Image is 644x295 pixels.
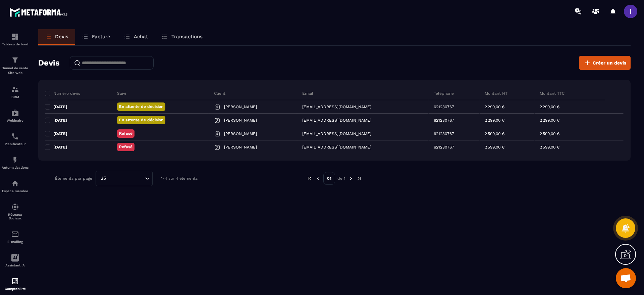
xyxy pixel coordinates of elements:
[11,132,19,140] img: scheduler
[2,142,29,146] p: Planificateur
[485,91,507,96] p: Montant HT
[2,263,29,267] p: Assistant IA
[323,172,335,185] p: 01
[337,176,345,181] p: de 1
[356,175,362,181] img: next
[98,175,108,182] span: 25
[2,42,29,46] p: Tableau de bord
[11,179,19,187] img: automations
[214,117,257,124] a: [PERSON_NAME]
[11,203,19,211] img: social-network
[2,104,29,127] a: automationsautomationsWebinaire
[2,166,29,169] p: Automatisations
[2,225,29,249] a: emailemailE-mailing
[9,6,70,18] img: logo
[214,103,257,110] a: [PERSON_NAME]
[2,80,29,104] a: formationformationCRM
[214,91,225,96] p: Client
[302,91,313,96] p: Email
[108,175,143,182] input: Search for option
[2,151,29,174] a: automationsautomationsAutomatisations
[53,91,80,96] p: Numéro devis
[53,104,67,110] p: [DATE]
[11,277,19,285] img: accountant
[214,130,257,137] a: [PERSON_NAME]
[119,117,163,123] p: En attente de décision
[2,127,29,151] a: schedulerschedulerPlanificateur
[593,59,626,66] span: Créer un devis
[2,240,29,244] p: E-mailing
[11,33,19,41] img: formation
[2,95,29,99] p: CRM
[2,119,29,122] p: Webinaire
[2,198,29,225] a: social-networksocial-networkRéseaux Sociaux
[11,230,19,238] img: email
[2,66,29,75] p: Tunnel de vente Site web
[38,29,75,45] a: Devis
[11,109,19,117] img: automations
[540,91,565,96] p: Montant TTC
[171,34,203,40] p: Transactions
[38,56,60,70] h2: Devis
[434,91,454,96] p: Téléphone
[2,287,29,291] p: Comptabilité
[119,104,163,110] p: En attente de décision
[11,156,19,164] img: automations
[53,131,67,136] p: [DATE]
[214,144,257,151] a: [PERSON_NAME]
[2,51,29,80] a: formationformationTunnel de vente Site web
[11,85,19,93] img: formation
[119,144,132,150] p: Refusé
[75,29,117,45] a: Facture
[55,176,92,181] p: Éléments par page
[134,34,148,40] p: Achat
[2,249,29,272] a: Assistant IA
[119,131,132,136] p: Refusé
[2,174,29,198] a: automationsautomationsEspace membre
[117,91,126,96] p: Suivi
[96,171,153,186] div: Search for option
[315,175,321,181] img: prev
[616,268,636,288] div: Ouvrir le chat
[348,175,354,181] img: next
[2,189,29,193] p: Espace membre
[2,28,29,51] a: formationformationTableau de bord
[53,118,67,123] p: [DATE]
[579,56,631,70] button: Créer un devis
[92,34,110,40] p: Facture
[53,144,67,150] p: [DATE]
[11,56,19,64] img: formation
[307,175,313,181] img: prev
[55,34,68,40] p: Devis
[161,176,198,181] p: 1-4 sur 4 éléments
[2,213,29,220] p: Réseaux Sociaux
